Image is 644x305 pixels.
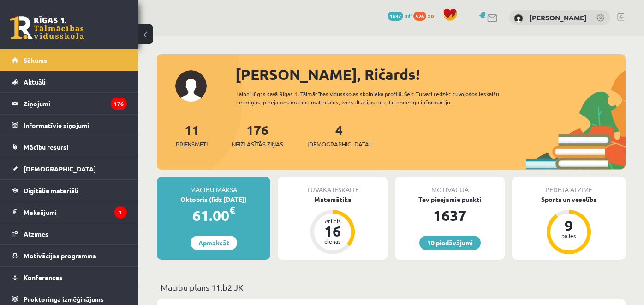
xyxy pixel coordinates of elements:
[12,49,127,71] a: Sākums
[512,177,626,195] div: Pēdējā atzīme
[161,281,622,293] p: Mācību plāns 11.b2 JK
[512,195,626,256] a: Sports un veselība 9 balles
[24,56,47,64] span: Sākums
[24,230,48,238] span: Atzīmes
[278,195,388,204] div: Matemātika
[24,143,68,151] span: Mācību resursi
[428,12,434,19] span: xp
[12,115,127,136] a: Informatīvie ziņojumi
[388,12,412,19] a: 1637 mP
[176,122,208,149] a: 11Priekšmeti
[229,203,235,217] span: €
[24,251,96,260] span: Motivācijas programma
[555,233,583,238] div: balles
[12,71,127,92] a: Aktuāli
[413,12,426,21] span: 526
[24,295,104,303] span: Proktoringa izmēģinājums
[114,206,127,219] i: 1
[12,245,127,266] a: Motivācijas programma
[395,204,505,226] div: 1637
[278,177,388,195] div: Tuvākā ieskaite
[157,204,270,226] div: 61.00
[12,180,127,201] a: Digitālie materiāli
[176,140,208,149] span: Priekšmeti
[191,236,237,250] a: Apmaksāt
[319,224,346,238] div: 16
[24,78,46,86] span: Aktuāli
[413,12,438,19] a: 526 xp
[12,267,127,288] a: Konferences
[419,236,481,250] a: 10 piedāvājumi
[236,90,518,106] div: Laipni lūgts savā Rīgas 1. Tālmācības vidusskolas skolnieka profilā. Šeit Tu vari redzēt tuvojošo...
[12,158,127,179] a: [DEMOGRAPHIC_DATA]
[157,195,270,204] div: Oktobris (līdz [DATE])
[24,93,127,114] legend: Ziņojumi
[24,115,127,136] legend: Informatīvie ziņojumi
[24,201,127,223] legend: Maksājumi
[512,195,626,204] div: Sports un veselība
[232,122,283,149] a: 176Neizlasītās ziņas
[514,14,523,23] img: Ričards Millers
[24,273,62,281] span: Konferences
[319,218,346,224] div: Atlicis
[388,12,403,21] span: 1637
[319,238,346,244] div: dienas
[12,93,127,114] a: Ziņojumi176
[12,201,127,223] a: Maksājumi1
[235,63,626,85] div: [PERSON_NAME], Ričards!
[278,195,388,256] a: Matemātika Atlicis 16 dienas
[24,165,96,173] span: [DEMOGRAPHIC_DATA]
[555,218,583,233] div: 9
[307,140,371,149] span: [DEMOGRAPHIC_DATA]
[307,122,371,149] a: 4[DEMOGRAPHIC_DATA]
[12,223,127,244] a: Atzīmes
[10,16,84,39] a: Rīgas 1. Tālmācības vidusskola
[24,186,78,195] span: Digitālie materiāli
[157,177,270,195] div: Mācību maksa
[395,195,505,204] div: Tev pieejamie punkti
[395,177,505,195] div: Motivācija
[12,136,127,158] a: Mācību resursi
[232,140,283,149] span: Neizlasītās ziņas
[529,13,587,22] a: [PERSON_NAME]
[405,12,412,19] span: mP
[111,98,127,110] i: 176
